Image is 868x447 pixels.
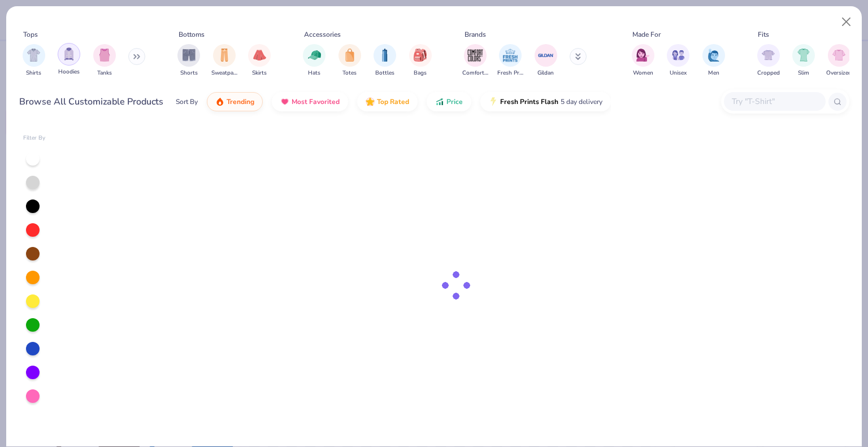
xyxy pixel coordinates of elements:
[636,49,649,62] img: Women Image
[836,11,857,33] button: Close
[467,47,484,64] img: Comfort Colors Image
[667,44,689,77] button: filter button
[344,49,356,62] img: Totes Image
[561,96,602,109] span: 5 day delivery
[93,44,116,77] div: filter for Tanks
[177,44,200,77] div: filter for Shorts
[253,49,266,62] img: Skirts Image
[757,44,780,77] button: filter button
[97,69,112,77] span: Tanks
[535,44,557,77] button: filter button
[374,44,396,77] button: filter button
[708,69,719,77] span: Men
[502,47,519,64] img: Fresh Prints Image
[497,44,523,77] button: filter button
[446,97,463,106] span: Price
[292,97,340,106] span: Most Favorited
[98,49,111,62] img: Tanks Image
[342,69,357,77] span: Totes
[427,92,471,111] button: Price
[792,44,815,77] button: filter button
[227,97,254,106] span: Trending
[757,44,780,77] div: filter for Cropped
[414,69,427,77] span: Bags
[23,134,46,142] div: Filter By
[218,49,231,62] img: Sweatpants Image
[304,29,341,40] div: Accessories
[409,44,432,77] div: filter for Bags
[252,69,267,77] span: Skirts
[667,44,689,77] div: filter for Unisex
[672,49,685,62] img: Unisex Image
[23,44,45,77] div: filter for Shirts
[500,97,558,106] span: Fresh Prints Flash
[374,44,396,77] div: filter for Bottles
[497,44,523,77] div: filter for Fresh Prints
[798,69,809,77] span: Slim
[19,95,163,109] div: Browse All Customizable Products
[26,69,41,77] span: Shirts
[465,29,486,40] div: Brands
[308,69,320,77] span: Hats
[211,44,237,77] div: filter for Sweatpants
[338,44,361,77] div: filter for Totes
[409,44,432,77] button: filter button
[731,95,818,108] input: Try "T-Shirt"
[272,92,348,111] button: Most Favorited
[63,47,75,60] img: Hoodies Image
[832,49,845,62] img: Oversized Image
[180,69,198,77] span: Shorts
[179,29,205,40] div: Bottoms
[357,92,418,111] button: Top Rated
[27,49,40,62] img: Shirts Image
[207,92,263,111] button: Trending
[480,92,611,111] button: Fresh Prints Flash5 day delivery
[375,69,394,77] span: Bottles
[58,43,80,76] div: filter for Hoodies
[708,49,720,62] img: Men Image
[58,44,80,77] button: filter button
[535,44,557,77] div: filter for Gildan
[58,68,80,76] span: Hoodies
[308,49,321,62] img: Hats Image
[379,49,391,62] img: Bottles Image
[633,69,653,77] span: Women
[826,44,852,77] button: filter button
[23,29,38,40] div: Tops
[93,44,116,77] button: filter button
[280,97,289,106] img: most_fav.gif
[758,29,769,40] div: Fits
[462,44,488,77] div: filter for Comfort Colors
[826,44,852,77] div: filter for Oversized
[211,69,237,77] span: Sweatpants
[792,44,815,77] div: filter for Slim
[338,44,361,77] button: filter button
[632,44,654,77] div: filter for Women
[176,97,198,107] div: Sort By
[497,69,523,77] span: Fresh Prints
[377,97,409,106] span: Top Rated
[303,44,325,77] button: filter button
[632,29,661,40] div: Made For
[183,49,196,62] img: Shorts Image
[826,69,852,77] span: Oversized
[537,47,554,64] img: Gildan Image
[632,44,654,77] button: filter button
[414,49,426,62] img: Bags Image
[248,44,271,77] button: filter button
[366,97,375,106] img: TopRated.gif
[489,97,498,106] img: flash.gif
[177,44,200,77] button: filter button
[670,69,687,77] span: Unisex
[537,69,554,77] span: Gildan
[248,44,271,77] div: filter for Skirts
[702,44,725,77] button: filter button
[702,44,725,77] div: filter for Men
[211,44,237,77] button: filter button
[462,44,488,77] button: filter button
[462,69,488,77] span: Comfort Colors
[303,44,325,77] div: filter for Hats
[23,44,45,77] button: filter button
[797,49,810,62] img: Slim Image
[215,97,224,106] img: trending.gif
